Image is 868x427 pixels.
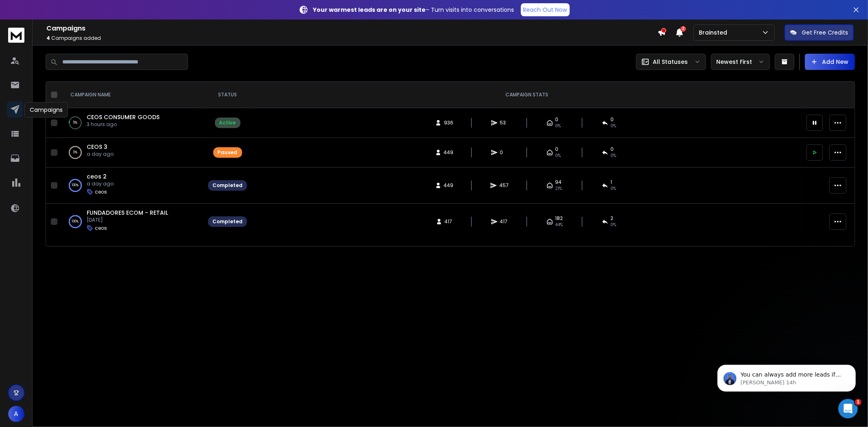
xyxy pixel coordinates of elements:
[785,24,854,41] button: Get Free Credits
[855,399,861,405] span: 1
[680,26,686,32] span: 2
[95,189,107,195] p: ceos
[611,146,614,152] span: 0
[611,215,614,222] span: 2
[46,35,658,41] p: Campaigns added
[711,54,770,70] button: Newest First
[95,225,107,231] p: ceos
[87,113,160,121] a: CEOS CONSUMER GOODS
[499,182,509,189] span: 457
[8,406,24,422] button: A
[705,348,868,405] iframe: Intercom notifications mensaje
[61,204,203,240] td: 100%FUNDADORES ECOM - RETAIL[DATE]ceos
[445,218,453,225] span: 417
[87,151,114,157] p: a day ago
[653,58,688,66] p: All Statuses
[555,123,561,129] span: 0 %
[73,148,77,157] p: 0 %
[61,138,203,168] td: 0%CEOS 3a day ago
[611,222,617,228] span: 0 %
[72,181,79,190] p: 100 %
[87,121,160,128] p: 3 hours ago
[500,120,508,126] span: 53
[611,152,617,159] span: 0%
[87,172,107,181] a: ceos 2
[555,222,563,228] span: 44 %
[444,120,453,126] span: 936
[500,218,508,225] span: 417
[555,152,561,159] span: 0%
[46,24,658,33] h1: Campaigns
[8,28,24,43] img: logo
[555,116,559,123] span: 0
[61,82,203,108] th: CAMPAIGN NAME
[46,35,50,41] span: 4
[611,185,617,192] span: 0 %
[219,120,236,126] div: Active
[252,82,802,108] th: CAMPAIGN STATS
[444,182,454,189] span: 449
[212,182,243,189] div: Completed
[444,149,454,156] span: 449
[212,218,243,225] div: Completed
[87,217,168,223] p: [DATE]
[555,146,559,152] span: 0
[555,215,563,222] span: 182
[521,3,570,16] a: Reach Out Now
[87,181,114,187] p: a day ago
[555,179,562,185] span: 94
[87,209,168,217] a: FUNDADORES ECOM - RETAIL
[523,6,567,14] p: Reach Out Now
[218,149,238,156] div: Paused
[838,399,858,418] iframe: Intercom live chat
[73,119,78,127] p: 5 %
[611,116,614,123] span: 0
[24,102,68,118] div: Campaigns
[72,218,79,226] p: 100 %
[555,185,562,192] span: 21 %
[500,149,508,156] span: 0
[699,28,730,37] p: Brainsted
[87,143,107,151] a: CEOS 3
[611,179,612,185] span: 1
[61,108,203,138] td: 5%CEOS CONSUMER GOODS3 hours ago
[313,6,426,14] strong: Your warmest leads are on your site
[802,28,848,37] p: Get Free Credits
[203,82,252,108] th: STATUS
[313,6,514,14] p: – Turn visits into conversations
[61,168,203,204] td: 100%ceos 2a day agoceos
[611,123,617,129] span: 0 %
[805,54,855,70] button: Add New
